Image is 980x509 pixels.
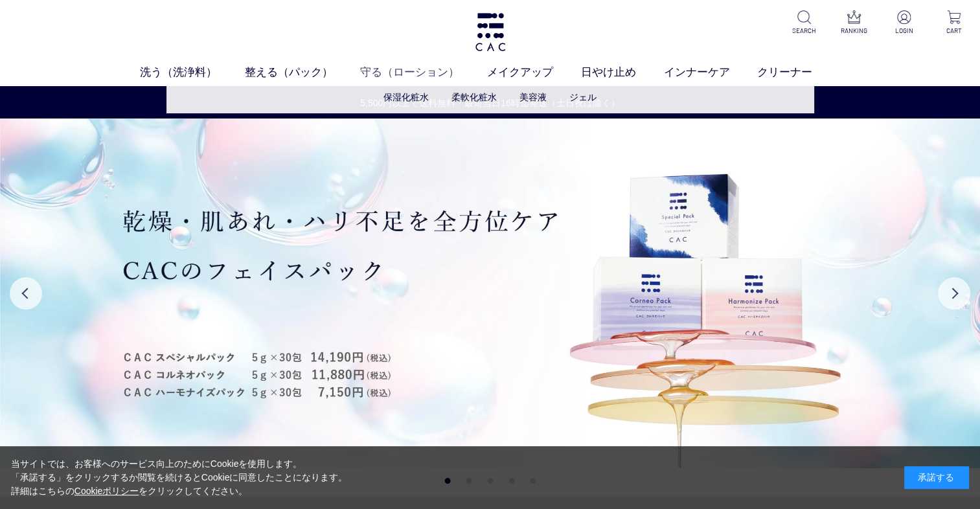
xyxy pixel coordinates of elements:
[360,64,487,81] a: 守る（ローション）
[938,277,970,310] button: Next
[519,92,547,102] a: 美容液
[757,64,840,81] a: クリーナー
[245,64,361,81] a: 整える（パック）
[473,13,507,51] img: logo
[888,10,920,36] a: LOGIN
[11,457,348,498] div: 当サイトでは、お客様へのサービス向上のためにCookieを使用します。 「承諾する」をクリックするか閲覧を続けるとCookieに同意したことになります。 詳細はこちらの をクリックしてください。
[938,26,970,36] p: CART
[788,10,820,36] a: SEARCH
[451,92,497,102] a: 柔軟化粧水
[838,10,870,36] a: RANKING
[140,64,245,81] a: 洗う（洗浄料）
[581,64,664,81] a: 日やけ止め
[10,277,42,310] button: Previous
[383,92,429,102] a: 保湿化粧水
[569,92,597,102] a: ジェル
[1,96,979,110] a: 5,500円以上で送料無料・最短当日16時迄発送（土日祝は除く）
[938,10,970,36] a: CART
[904,466,969,489] div: 承諾する
[888,26,920,36] p: LOGIN
[74,486,139,496] a: Cookieポリシー
[838,26,870,36] p: RANKING
[487,64,581,81] a: メイクアップ
[788,26,820,36] p: SEARCH
[664,64,758,81] a: インナーケア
